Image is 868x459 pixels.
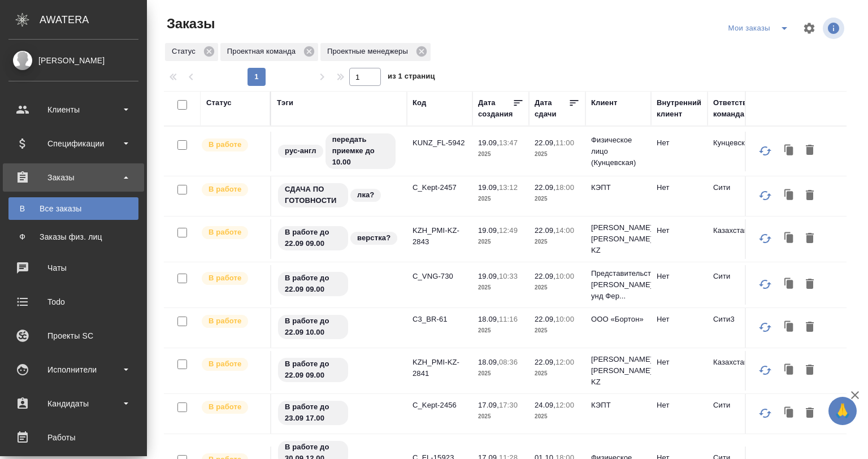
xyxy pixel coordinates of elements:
[657,314,702,325] p: Нет
[535,236,580,248] p: 2025
[209,272,241,284] p: В работе
[591,400,645,411] p: КЭПТ
[285,272,341,295] p: В работе до 22.09 09.00
[14,231,133,243] div: Заказы физ. лиц
[779,317,800,338] button: Клонировать
[285,358,341,381] p: В работе до 22.09 09.00
[478,401,499,409] p: 17.09,
[800,274,819,295] button: Удалить
[708,176,773,216] td: Сити
[499,358,518,366] p: 08:36
[657,182,702,193] p: Нет
[277,400,401,426] div: В работе до 23.09 17.00
[285,315,341,338] p: В работе до 22.09 10.00
[8,169,138,186] div: Заказы
[800,360,819,381] button: Удалить
[209,139,241,150] p: В работе
[277,225,401,252] div: В работе до 22.09 09.00, верстка?
[332,134,389,168] p: передать приемке до 10.00
[555,226,574,235] p: 14:00
[8,395,138,412] div: Кандидаты
[752,271,779,298] button: Обновить
[752,357,779,384] button: Обновить
[201,137,264,153] div: Выставляет ПМ после принятия заказа от КМа
[413,314,467,325] p: C3_BR-61
[779,274,800,295] button: Клонировать
[708,132,773,171] td: Кунцевская
[591,354,645,388] p: [PERSON_NAME] [PERSON_NAME] KZ
[752,314,779,341] button: Обновить
[327,46,412,57] p: Проектные менеджеры
[8,54,138,67] div: [PERSON_NAME]
[201,400,264,415] div: Выставляет ПМ после принятия заказа от КМа
[499,183,518,192] p: 13:12
[796,15,823,42] span: Настроить таблицу
[277,271,401,297] div: В работе до 22.09 09.00
[535,325,580,336] p: 2025
[8,197,138,220] a: ВВсе заказы
[388,70,435,86] span: из 1 страниц
[8,259,138,276] div: Чаты
[555,183,574,192] p: 18:00
[726,19,796,37] div: split button
[8,429,138,446] div: Работы
[277,97,293,109] div: Тэги
[657,357,702,368] p: Нет
[708,351,773,391] td: Казахстан
[591,268,645,302] p: Представительство [PERSON_NAME] унд Фер...
[227,46,300,57] p: Проектная команда
[478,272,499,280] p: 19.09,
[535,97,568,120] div: Дата сдачи
[40,8,147,31] div: AWATERA
[591,222,645,256] p: [PERSON_NAME] [PERSON_NAME] KZ
[499,272,518,280] p: 10:33
[555,272,574,280] p: 10:00
[413,357,467,379] p: KZH_PMI-KZ-2841
[413,271,467,282] p: C_VNG-730
[535,149,580,160] p: 2025
[708,394,773,434] td: Сити
[201,314,264,329] div: Выставляет ПМ после принятия заказа от КМа
[555,358,574,366] p: 12:00
[14,203,133,214] div: Все заказы
[285,401,341,424] p: В работе до 23.09 17.00
[535,368,580,379] p: 2025
[3,288,144,316] a: Todo
[413,137,467,149] p: KUNZ_FL-5942
[357,189,374,201] p: лка?
[478,282,523,293] p: 2025
[201,182,264,197] div: Выставляет ПМ после принятия заказа от КМа
[478,193,523,205] p: 2025
[535,138,555,147] p: 22.09,
[555,138,574,147] p: 11:00
[499,315,518,323] p: 11:16
[8,327,138,344] div: Проекты SC
[164,15,215,33] span: Заказы
[478,183,499,192] p: 19.09,
[8,361,138,378] div: Исполнители
[201,271,264,286] div: Выставляет ПМ после принятия заказа от КМа
[478,149,523,160] p: 2025
[277,314,401,340] div: В работе до 22.09 10.00
[535,282,580,293] p: 2025
[277,182,401,209] div: СДАЧА ПО ГОТОВНОСТИ, лка?
[285,227,341,249] p: В работе до 22.09 09.00
[535,401,555,409] p: 24.09,
[779,185,800,206] button: Клонировать
[478,236,523,248] p: 2025
[535,272,555,280] p: 22.09,
[3,322,144,350] a: Проекты SC
[220,43,318,61] div: Проектная команда
[535,183,555,192] p: 22.09,
[591,314,645,325] p: ООО «Бортон»
[285,145,316,157] p: рус-англ
[8,135,138,152] div: Спецификации
[657,137,702,149] p: Нет
[535,315,555,323] p: 22.09,
[478,325,523,336] p: 2025
[708,219,773,259] td: Казахстан
[478,315,499,323] p: 18.09,
[209,315,241,327] p: В работе
[657,97,702,120] div: Внутренний клиент
[413,400,467,411] p: C_Kept-2456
